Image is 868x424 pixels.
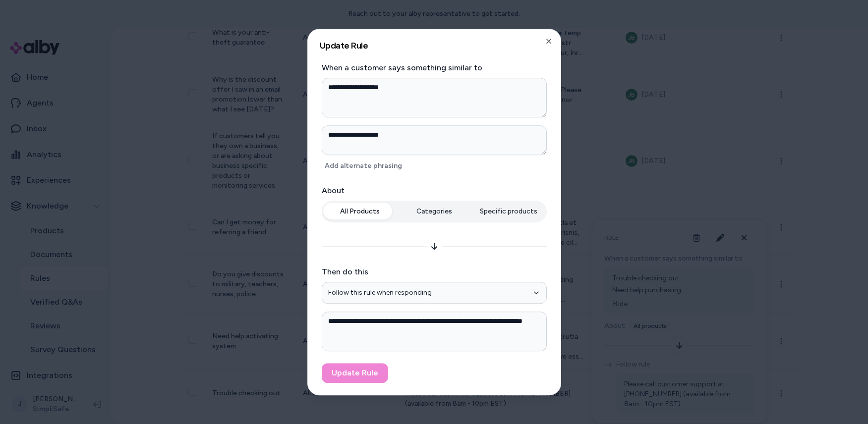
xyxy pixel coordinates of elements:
button: All Products [324,203,396,220]
label: When a customer says something similar to [322,62,547,74]
label: About [322,185,547,197]
button: Specific products [472,203,545,220]
button: Categories [398,203,470,220]
button: Add alternate phrasing [322,159,405,173]
h2: Update Rule [320,41,549,50]
label: Then do this [322,266,547,278]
